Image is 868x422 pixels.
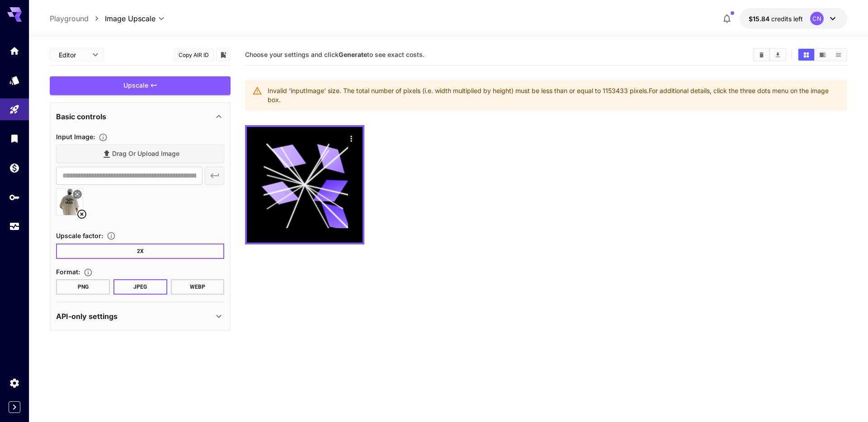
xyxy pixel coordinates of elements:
button: Choose the level of upscaling to be performed on the image. [103,231,119,240]
button: Clear All [754,49,769,61]
p: API-only settings [56,311,118,322]
div: Actions [344,131,358,145]
button: Download All [770,49,786,61]
div: API-only settings [56,305,224,327]
button: Specifies the input image to be processed. [95,133,111,142]
span: Image Upscale [105,13,156,24]
button: 2X [56,244,224,259]
div: Basic controls [56,106,224,127]
div: Home [9,45,20,56]
button: PNG [56,279,110,295]
button: Show media in list view [830,49,846,61]
b: Generate [339,51,367,58]
div: Playground [9,104,20,115]
p: Basic controls [56,111,106,122]
div: Invalid 'inputImage' size. The total number of pixels (i.e. width multiplied by height) must be l... [268,83,840,108]
span: Input Image : [56,133,95,141]
div: Clear AllDownload All [753,48,787,61]
span: $15.84 [749,15,771,23]
button: Upscale [50,76,231,95]
div: Usage [9,221,20,232]
button: WEBP [171,279,225,295]
span: Upscale factor : [56,232,103,239]
span: Choose your settings and click to see exact costs. [245,51,425,58]
div: Wallet [9,162,20,173]
button: Copy AIR ID [174,48,214,61]
nav: breadcrumb [50,13,105,24]
span: Upscale [123,80,148,91]
button: Choose the file format for the output image. [80,268,96,277]
div: Show media in grid viewShow media in video viewShow media in list view [797,48,847,61]
a: Playground [50,13,89,24]
span: Format : [56,268,80,276]
div: $15.8384 [749,14,803,23]
button: Expand sidebar [9,401,20,413]
button: Show media in grid view [798,49,814,61]
div: CN [810,12,824,25]
div: API Keys [9,192,20,203]
button: Add to library [219,49,227,60]
span: credits left [771,15,803,23]
div: Models [9,75,20,86]
div: Settings [9,377,20,389]
button: $15.8384CN [740,8,847,29]
button: Show media in video view [815,49,830,61]
button: JPEG [113,279,167,295]
div: Library [9,133,20,144]
span: Editor [59,50,87,60]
